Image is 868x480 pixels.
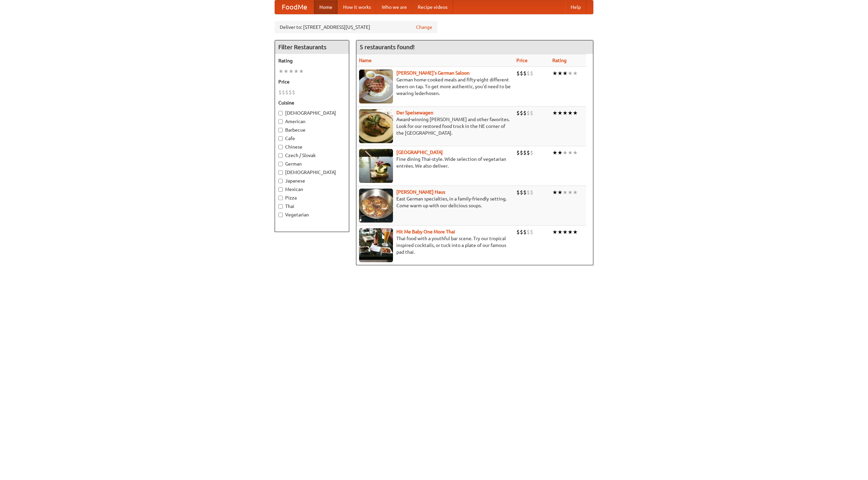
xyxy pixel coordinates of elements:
ng-pluralize: 5 restaurants found! [360,44,415,50]
li: $ [289,89,292,96]
input: Chinese [278,145,283,149]
input: German [278,162,283,166]
label: American [278,118,346,125]
li: ★ [573,189,578,196]
a: Help [565,0,586,14]
p: Thai food with a youthful bar scene. Try our tropical inspired cocktails, or tuck into a plate of... [359,235,511,255]
label: Thai [278,203,346,210]
li: $ [527,149,530,156]
li: $ [530,228,533,236]
a: FoodMe [275,0,314,14]
a: Der Speisewagen [396,110,433,115]
li: $ [530,70,533,77]
li: ★ [568,70,573,77]
label: Chinese [278,143,346,150]
li: $ [523,70,527,77]
a: Home [314,0,338,14]
a: Price [516,58,528,63]
a: Hit Me Baby One More Thai [396,229,455,234]
h5: Price [278,78,346,85]
li: $ [530,149,533,156]
li: $ [520,70,523,77]
li: ★ [573,70,578,77]
label: Czech / Slovak [278,152,346,159]
li: ★ [557,149,563,156]
li: $ [278,89,282,96]
img: babythai.jpg [359,228,393,262]
li: $ [527,189,530,196]
a: Change [416,24,432,31]
b: [PERSON_NAME] Haus [396,189,445,195]
label: Cafe [278,135,346,142]
li: $ [527,228,530,236]
li: ★ [294,68,299,75]
h5: Cuisine [278,99,346,106]
label: Vegetarian [278,211,346,218]
label: [DEMOGRAPHIC_DATA] [278,169,346,176]
li: $ [516,228,520,236]
img: speisewagen.jpg [359,109,393,143]
a: [PERSON_NAME]'s German Saloon [396,70,470,76]
li: $ [520,109,523,117]
li: $ [523,149,527,156]
li: ★ [552,109,557,117]
li: $ [516,109,520,117]
input: Czech / Slovak [278,153,283,158]
li: ★ [568,228,573,236]
li: $ [516,189,520,196]
img: satay.jpg [359,149,393,183]
li: $ [530,109,533,117]
li: ★ [568,109,573,117]
a: Rating [552,58,567,63]
a: Name [359,58,372,63]
p: Award-winning [PERSON_NAME] and other favorites. Look for our restored food truck in the NE corne... [359,116,511,136]
p: East German specialties, in a family-friendly setting. Come warm up with our delicious soups. [359,195,511,209]
label: Pizza [278,194,346,201]
li: $ [285,89,289,96]
li: $ [523,189,527,196]
li: ★ [552,149,557,156]
li: $ [523,109,527,117]
img: kohlhaus.jpg [359,189,393,223]
li: ★ [557,189,563,196]
li: $ [282,89,285,96]
p: German home-cooked meals and fifty-eight different beers on tap. To get more authentic, you'd nee... [359,76,511,97]
li: ★ [563,228,568,236]
li: $ [527,70,530,77]
li: $ [516,70,520,77]
input: [DEMOGRAPHIC_DATA] [278,170,283,175]
li: $ [516,149,520,156]
input: Barbecue [278,128,283,132]
input: Pizza [278,196,283,200]
li: ★ [563,109,568,117]
li: ★ [552,228,557,236]
img: esthers.jpg [359,70,393,103]
li: ★ [552,189,557,196]
li: ★ [563,70,568,77]
input: Mexican [278,187,283,192]
a: [GEOGRAPHIC_DATA] [396,150,443,155]
input: Cafe [278,136,283,141]
li: ★ [299,68,304,75]
li: $ [520,149,523,156]
a: How it works [338,0,376,14]
a: Who we are [376,0,412,14]
li: ★ [573,109,578,117]
label: Barbecue [278,127,346,133]
div: Deliver to: [STREET_ADDRESS][US_STATE] [275,21,437,33]
label: Japanese [278,177,346,184]
li: ★ [568,189,573,196]
li: $ [520,228,523,236]
li: ★ [563,189,568,196]
li: $ [520,189,523,196]
a: Recipe videos [412,0,453,14]
h4: Filter Restaurants [275,40,349,54]
p: Fine dining Thai-style. Wide selection of vegetarian entrées. We also deliver. [359,156,511,169]
li: ★ [557,109,563,117]
li: $ [530,189,533,196]
li: $ [292,89,295,96]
